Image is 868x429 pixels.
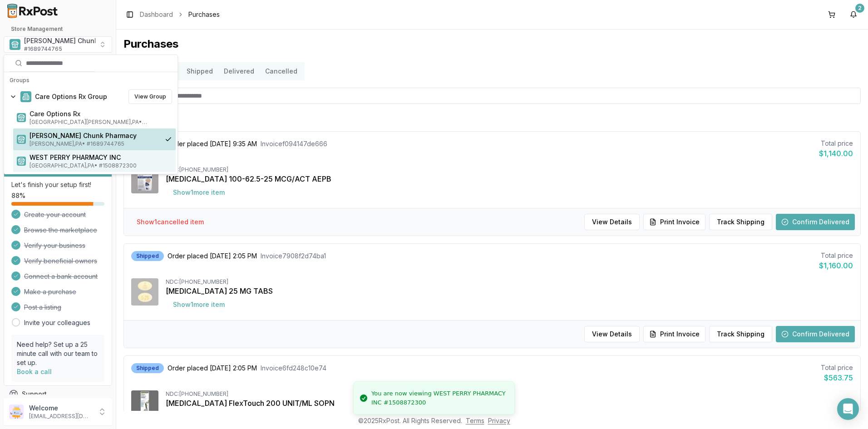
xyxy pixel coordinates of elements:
[819,260,853,271] div: $1,160.00
[140,10,173,19] a: Dashboard
[123,37,861,51] h1: Purchases
[371,389,507,407] div: You are now viewing WEST PERRY PHARMACY INC #1508872300
[24,303,61,312] span: Post a listing
[30,109,172,118] span: Care Options Rx
[584,326,640,342] button: View Details
[837,398,859,420] div: Open Intercom Messenger
[4,36,112,53] button: Select a view
[30,140,158,148] span: [PERSON_NAME] , PA • # 1689744765
[140,10,220,19] nav: breadcrumb
[24,318,90,327] a: Invite your colleagues
[709,326,772,342] button: Track Shipping
[168,251,257,261] span: Order placed [DATE] 2:05 PM
[776,326,855,342] button: Confirm Delivered
[30,153,172,162] span: WEST PERRY PHARMACY INC
[30,118,172,126] span: [GEOGRAPHIC_DATA][PERSON_NAME] , PA • # 1932201860
[6,74,176,87] div: Groups
[166,184,232,201] button: Show1more item
[168,364,257,373] span: Order placed [DATE] 2:05 PM
[643,326,705,342] button: Print Invoice
[709,214,772,230] button: Track Shipping
[29,404,92,413] p: Welcome
[846,7,861,22] button: 2
[166,398,853,409] div: [MEDICAL_DATA] FlexTouch 200 UNIT/ML SOPN
[819,148,853,159] div: $1,140.00
[776,214,855,230] button: Confirm Delivered
[11,180,104,189] p: Let's finish your setup first!
[584,214,640,230] button: View Details
[35,92,107,101] span: Care Options Rx Group
[131,278,158,306] img: Jardiance 25 MG TABS
[855,4,864,13] div: 2
[4,25,112,33] h2: Store Management
[4,4,62,18] img: RxPost Logo
[643,214,705,230] button: Print Invoice
[30,162,172,169] span: [GEOGRAPHIC_DATA] , PA • # 1508872300
[24,256,97,266] span: Verify beneficial owners
[819,139,853,148] div: Total price
[30,131,158,140] span: [PERSON_NAME] Chunk Pharmacy
[218,64,260,79] button: Delivered
[181,64,218,79] button: Shipped
[819,251,853,260] div: Total price
[166,278,853,286] div: NDC: [PHONE_NUMBER]
[260,64,303,79] button: Cancelled
[261,251,326,261] span: Invoice 7908f2d74ba1
[24,241,85,250] span: Verify your business
[11,191,25,200] span: 88 %
[466,417,484,424] a: Terms
[24,36,131,45] span: [PERSON_NAME] Chunk Pharmacy
[261,139,327,148] span: Invoice f094147de666
[188,10,220,19] span: Purchases
[24,45,62,53] span: # 1689744765
[128,89,172,104] button: View Group
[24,287,76,296] span: Make a purchase
[488,417,510,424] a: Privacy
[24,272,98,281] span: Connect a bank account
[166,296,232,313] button: Show1more item
[131,363,164,373] div: Shipped
[131,251,164,261] div: Shipped
[24,210,86,219] span: Create your account
[29,413,92,420] p: [EMAIL_ADDRESS][DOMAIN_NAME]
[17,368,52,375] a: Book a call
[821,372,853,383] div: $563.75
[17,340,99,367] p: Need help? Set up a 25 minute call with our team to set up.
[821,363,853,372] div: Total price
[166,390,853,398] div: NDC: [PHONE_NUMBER]
[166,173,853,184] div: [MEDICAL_DATA] 100-62.5-25 MCG/ACT AEPB
[261,364,326,373] span: Invoice 6fd248c10e74
[24,226,97,235] span: Browse the marketplace
[131,390,158,418] img: Tresiba FlexTouch 200 UNIT/ML SOPN
[166,166,853,173] div: NDC: [PHONE_NUMBER]
[131,166,158,193] img: Trelegy Ellipta 100-62.5-25 MCG/ACT AEPB
[166,286,853,296] div: [MEDICAL_DATA] 25 MG TABS
[168,139,257,148] span: Order placed [DATE] 9:35 AM
[4,386,112,402] button: Support
[9,404,24,419] img: User avatar
[129,214,211,230] button: Show1cancelled item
